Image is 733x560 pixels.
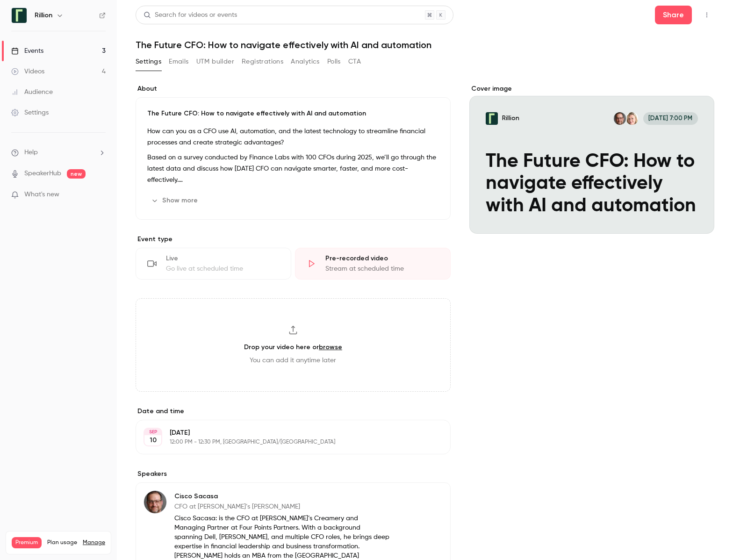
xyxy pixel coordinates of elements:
[136,407,451,416] label: Date and time
[35,11,52,20] h6: Rillion
[136,235,451,244] p: Event type
[242,54,283,69] button: Registrations
[144,491,166,513] img: Cisco Sacasa
[11,46,43,56] div: Events
[147,109,439,118] p: The Future CFO: How to navigate effectively with AI and automation
[144,429,161,435] div: SEP
[11,108,49,117] div: Settings
[250,356,336,365] span: You can add it anytime later
[170,428,401,438] p: [DATE]
[166,254,280,263] div: Live
[12,8,27,23] img: Rillion
[136,39,714,50] h1: The Future CFO: How to navigate effectively with AI and automation
[469,84,714,93] label: Cover image
[150,436,157,445] p: 10
[319,343,342,351] a: browse
[11,148,106,158] li: help-dropdown-opener
[11,87,53,97] div: Audience
[469,84,714,234] section: Cover image
[169,54,188,69] button: Emails
[11,67,44,76] div: Videos
[655,6,692,24] button: Share
[295,248,451,280] div: Pre-recorded videoStream at scheduled time
[196,54,234,69] button: UTM builder
[166,264,280,273] div: Go live at scheduled time
[348,54,361,69] button: CTA
[83,539,105,546] a: Manage
[136,84,451,93] label: About
[136,54,161,69] button: Settings
[147,126,439,148] p: How can you as a CFO use AI, automation, and the latest technology to streamline financial proces...
[325,264,439,273] div: Stream at scheduled time
[136,248,291,280] div: LiveGo live at scheduled time
[174,492,390,501] p: Cisco Sacasa
[136,469,451,479] label: Speakers
[24,148,38,158] span: Help
[47,539,77,546] span: Plan usage
[327,54,341,69] button: Polls
[170,438,401,446] p: 12:00 PM - 12:30 PM, [GEOGRAPHIC_DATA]/[GEOGRAPHIC_DATA]
[325,254,439,263] div: Pre-recorded video
[144,10,237,20] div: Search for videos or events
[24,190,59,200] span: What's new
[67,169,86,179] span: new
[24,169,61,179] a: SpeakerHub
[147,152,439,186] p: Based on a survey conducted by Finance Labs with 100 CFOs during 2025, we’ll go through the lates...
[244,342,342,352] h3: Drop your video here or
[147,193,203,208] button: Show more
[291,54,320,69] button: Analytics
[12,537,42,548] span: Premium
[174,502,390,511] p: CFO at [PERSON_NAME]’s [PERSON_NAME]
